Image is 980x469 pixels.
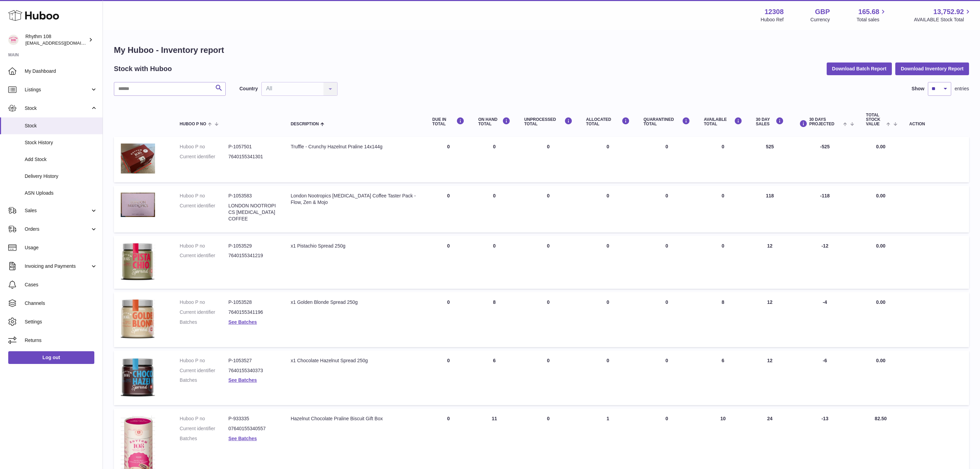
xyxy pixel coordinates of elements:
span: Sales [25,207,90,214]
dt: Batches [180,319,228,325]
td: 0 [517,292,579,347]
div: DUE IN TOTAL [432,117,464,126]
td: 0 [471,236,517,289]
span: Orders [25,226,90,232]
td: 12 [749,292,791,347]
dd: LONDON NOOTROPICS [MEDICAL_DATA] COFFEE [228,203,277,222]
img: product image [121,144,155,174]
div: Huboo Ref [761,16,784,23]
span: Listings [25,87,90,93]
img: product image [121,299,155,339]
td: -118 [791,186,859,232]
span: Stock [25,123,97,129]
label: Country [239,85,258,92]
span: AVAILABLE Stock Total [914,16,972,23]
div: Truffle - Crunchy Hazelnut Praline 14x144g [291,144,418,150]
dt: Batches [180,435,228,442]
span: Total stock value [866,113,885,127]
dd: P-1057501 [228,144,277,150]
span: 0 [665,243,668,249]
button: Download Batch Report [827,62,892,75]
td: 0 [425,292,471,347]
td: 0 [471,137,517,182]
div: ALLOCATED Total [586,117,630,126]
span: 0.00 [876,144,885,149]
h2: Stock with Huboo [114,64,172,73]
dt: Huboo P no [180,357,228,364]
span: 0.00 [876,358,885,363]
dd: P-1053583 [228,193,277,199]
img: orders@rhythm108.com [8,35,19,45]
span: My Dashboard [25,68,97,75]
td: -12 [791,236,859,289]
dd: P-1053529 [228,243,277,249]
td: 6 [697,351,749,405]
div: Action [909,122,962,126]
span: Add Stock [25,156,97,163]
dt: Current identifier [180,425,228,432]
a: See Batches [228,319,257,325]
a: 165.68 Total sales [857,7,887,23]
span: 0 [665,416,668,421]
h1: My Huboo - Inventory report [114,45,969,56]
span: Delivery History [25,173,97,180]
span: 13,752.92 [933,7,964,16]
span: 0 [665,358,668,363]
td: 0 [517,186,579,232]
a: See Batches [228,377,257,383]
span: Returns [25,337,97,344]
span: Channels [25,300,97,307]
span: 0.00 [876,193,885,198]
div: ON HAND Total [478,117,510,126]
dt: Huboo P no [180,193,228,199]
td: 12 [749,351,791,405]
span: 165.68 [858,7,879,16]
span: Description [291,122,319,126]
div: x1 Pistachio Spread 250g [291,243,418,249]
td: -6 [791,351,859,405]
td: 0 [697,236,749,289]
dd: 07640155340557 [228,425,277,432]
div: Rhythm 108 [25,33,87,46]
td: 525 [749,137,791,182]
dt: Batches [180,377,228,384]
td: 0 [517,137,579,182]
span: 82.50 [875,416,887,421]
dt: Current identifier [180,252,228,259]
dd: P-933335 [228,415,277,422]
dt: Current identifier [180,203,228,222]
span: Total sales [857,16,887,23]
td: 0 [697,137,749,182]
span: 0.00 [876,299,885,305]
dd: 7640155341301 [228,153,277,160]
td: -4 [791,292,859,347]
label: Show [912,85,924,92]
span: Invoicing and Payments [25,263,90,270]
dt: Huboo P no [180,299,228,306]
div: x1 Chocolate Hazelnut Spread 250g [291,357,418,364]
a: Log out [8,351,94,364]
span: Cases [25,282,97,288]
span: 0 [665,299,668,305]
td: 0 [425,351,471,405]
dd: 7640155341196 [228,309,277,316]
td: 8 [697,292,749,347]
dt: Huboo P no [180,415,228,422]
td: 0 [471,186,517,232]
dt: Current identifier [180,309,228,316]
span: 0 [665,193,668,198]
span: [EMAIL_ADDRESS][DOMAIN_NAME] [25,40,101,46]
span: Stock [25,105,90,112]
td: 118 [749,186,791,232]
a: See Batches [228,436,257,441]
dt: Huboo P no [180,144,228,150]
td: -525 [791,137,859,182]
span: entries [955,85,969,92]
span: Settings [25,319,97,325]
span: Huboo P no [180,122,206,126]
td: 0 [579,236,637,289]
td: 0 [579,292,637,347]
img: product image [121,357,155,397]
span: 30 DAYS PROJECTED [809,117,841,126]
div: London Nootropics [MEDICAL_DATA] Coffee Taster Pack - Flow, Zen & Mojo [291,193,418,206]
